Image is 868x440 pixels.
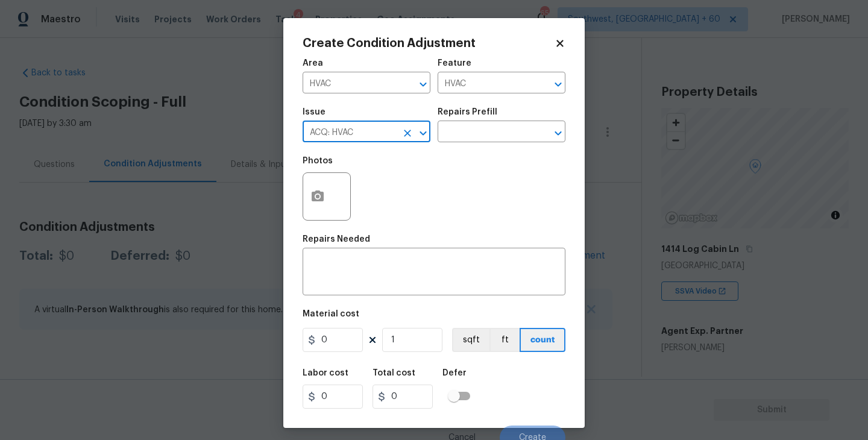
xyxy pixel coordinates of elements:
[452,328,489,352] button: sqft
[550,76,567,93] button: Open
[415,125,432,142] button: Open
[303,157,333,165] h5: Photos
[303,108,325,116] h5: Issue
[303,59,323,68] h5: Area
[438,108,497,116] h5: Repairs Prefill
[303,369,348,377] h5: Labor cost
[303,310,359,318] h5: Material cost
[399,125,416,142] button: Clear
[442,369,467,377] h5: Defer
[303,37,555,49] h2: Create Condition Adjustment
[520,328,565,352] button: count
[373,369,415,377] h5: Total cost
[415,76,432,93] button: Open
[489,328,520,352] button: ft
[303,235,370,244] h5: Repairs Needed
[550,125,567,142] button: Open
[438,59,471,68] h5: Feature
